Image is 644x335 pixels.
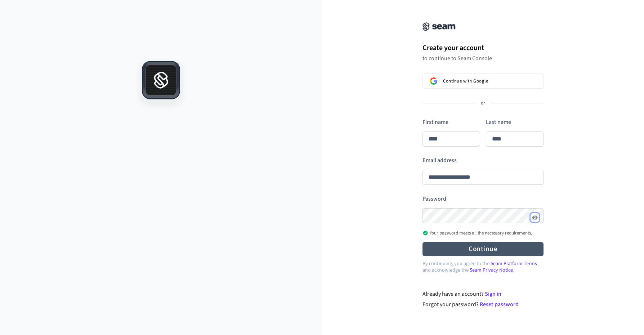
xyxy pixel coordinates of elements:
div: Forgot your password? [422,300,544,309]
button: Sign in with GoogleContinue with Google [422,73,544,89]
label: Email address [422,156,457,164]
p: Your password meets all the necessary requirements. [422,230,532,236]
button: Continue [422,242,544,256]
img: Seam Console [422,22,456,31]
a: Seam Privacy Notice [470,267,513,274]
p: By continuing, you agree to the and acknowledge the . [422,260,544,273]
label: Last name [486,118,511,126]
label: First name [422,118,448,126]
p: or [481,100,485,107]
img: Sign in with Google [430,77,437,85]
div: Already have an account? [422,290,544,298]
a: Reset password [480,300,519,308]
p: to continue to Seam Console [422,55,544,62]
button: Show password [531,213,539,222]
a: Sign in [485,290,501,298]
label: Password [422,195,446,203]
h1: Create your account [422,43,544,53]
a: Seam Platform Terms [491,260,537,267]
span: Continue with Google [443,78,488,84]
